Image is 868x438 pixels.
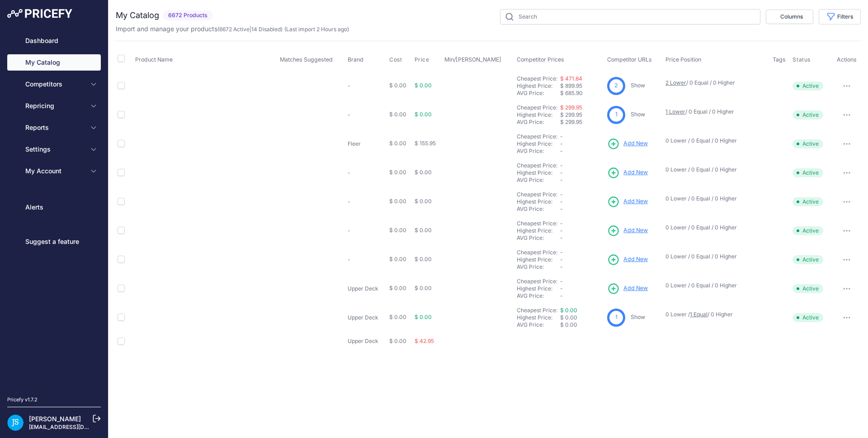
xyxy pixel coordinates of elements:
[560,82,582,89] span: $ 899.95
[389,82,406,89] span: $ 0.00
[7,98,101,114] button: Repricing
[415,169,432,176] span: $ 0.00
[607,138,648,150] a: Add New
[415,111,432,118] span: $ 0.00
[517,263,560,271] div: AVG Price:
[517,111,560,119] div: Highest Price:
[665,108,685,115] a: 1 Lower
[560,140,563,147] span: -
[415,285,432,291] span: $ 0.00
[560,220,563,227] span: -
[25,101,85,110] span: Repricing
[607,167,648,179] a: Add New
[560,162,563,169] span: -
[7,9,72,18] img: Pricefy Logo
[793,139,823,148] span: Active
[665,79,686,86] a: 2 Lower
[25,80,85,89] span: Competitors
[607,253,648,266] a: Add New
[517,249,557,256] a: Cheapest Price:
[7,33,101,49] a: Dashboard
[607,282,648,295] a: Add New
[348,198,386,205] p: -
[500,9,760,24] input: Search
[7,199,101,215] a: Alerts
[560,249,563,256] span: -
[665,224,764,231] p: 0 Lower / 0 Equal / 0 Higher
[389,140,406,147] span: $ 0.00
[560,119,604,126] div: $ 299.95
[517,205,560,213] div: AVG Price:
[690,311,708,318] a: 1 Equal
[116,24,349,33] p: Import and manage your products
[819,9,861,24] button: Filters
[517,234,560,242] div: AVG Price:
[517,198,560,205] div: Highest Price:
[219,26,250,33] a: 6672 Active
[560,285,563,292] span: -
[348,338,386,345] p: Upper Deck
[217,26,283,33] span: ( | )
[665,56,701,63] span: Price Position
[348,169,386,176] p: -
[7,54,101,71] a: My Catalog
[517,162,557,169] a: Cheapest Price:
[7,163,101,179] button: My Account
[7,119,101,136] button: Reports
[7,233,101,250] a: Suggest a feature
[631,111,645,118] a: Show
[517,75,557,82] a: Cheapest Price:
[517,292,560,300] div: AVG Price:
[607,56,652,63] span: Competitor URLs
[389,256,406,262] span: $ 0.00
[25,167,85,176] span: My Account
[517,285,560,292] div: Highest Price:
[665,253,764,260] p: 0 Lower / 0 Equal / 0 Higher
[665,108,764,115] p: / 0 Equal / 0 Higher
[7,33,101,385] nav: Sidebar
[793,81,823,90] span: Active
[623,139,648,148] span: Add New
[615,110,618,119] span: 1
[560,234,563,241] span: -
[665,311,764,318] p: 0 Lower / / 0 Higher
[389,338,406,344] span: $ 0.00
[837,56,857,63] span: Actions
[560,278,563,285] span: -
[7,396,38,404] div: Pricefy v1.7.2
[389,227,406,233] span: $ 0.00
[348,140,386,148] p: Fleer
[25,145,85,154] span: Settings
[623,284,648,293] span: Add New
[793,226,823,235] span: Active
[348,227,386,234] p: -
[623,197,648,206] span: Add New
[560,321,604,328] div: $ 0.00
[389,56,404,63] button: Cost
[517,256,560,263] div: Highest Price:
[348,314,386,321] p: Upper Deck
[284,26,349,33] span: (Last import 2 Hours ago)
[560,111,582,118] span: $ 299.95
[251,26,281,33] a: 14 Disabled
[560,292,563,299] span: -
[560,104,582,111] a: $ 299.95
[560,263,563,270] span: -
[517,314,560,321] div: Highest Price:
[665,137,764,144] p: 0 Lower / 0 Equal / 0 Higher
[773,56,786,63] span: Tags
[415,56,431,63] button: Price
[793,110,823,119] span: Active
[665,282,764,289] p: 0 Lower / 0 Equal / 0 Higher
[163,10,213,21] span: 6672 Products
[517,90,560,97] div: AVG Price:
[415,227,432,233] span: $ 0.00
[7,76,101,92] button: Competitors
[517,169,560,176] div: Highest Price:
[560,148,563,154] span: -
[517,140,560,148] div: Highest Price:
[560,256,563,263] span: -
[560,198,563,205] span: -
[517,191,557,198] a: Cheapest Price:
[560,227,563,234] span: -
